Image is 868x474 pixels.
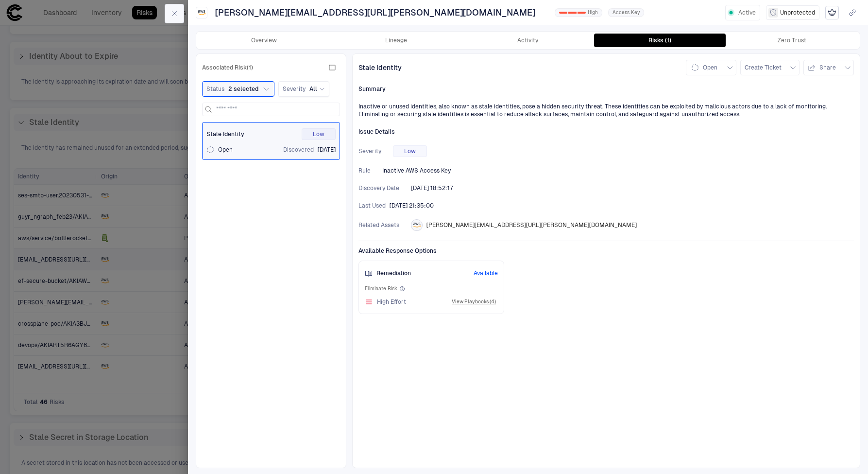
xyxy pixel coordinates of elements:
span: Issue Details [358,128,395,136]
span: Status [206,85,224,93]
span: Available [474,269,498,277]
div: Mark as Crown Jewel [825,6,839,19]
div: AWS [413,221,421,229]
span: High [588,9,598,16]
div: AWS [198,9,205,17]
span: Inactive AWS Access Key [382,167,451,175]
button: Overview [198,34,330,47]
span: Stale Identity [358,63,402,72]
span: Associated Risk (1) [202,64,253,71]
div: Inactive or unused identities, also known as stale identities, pose a hidden security threat. The... [358,103,854,118]
div: 5/2/2024 19:35:00 (GMT+00:00 UTC) [390,202,434,210]
span: Stale Identity [206,130,244,138]
span: Rule [358,167,371,175]
span: [DATE] [318,146,336,154]
button: Create Ticket [740,60,800,75]
span: 2 selected [228,85,258,93]
span: [DATE] 21:35:00 [390,202,434,210]
span: Low [313,130,324,138]
button: [PERSON_NAME][EMAIL_ADDRESS][URL][PERSON_NAME][DOMAIN_NAME] [213,5,549,20]
span: Discovered [283,146,314,154]
span: Access Key [613,9,640,16]
span: [PERSON_NAME][EMAIL_ADDRESS][URL][PERSON_NAME][DOMAIN_NAME] [426,221,637,229]
div: Risks (1) [648,36,671,44]
span: Create Ticket [745,64,782,71]
span: Summary [358,85,386,93]
span: Unprotected [780,9,815,17]
span: All [309,85,317,93]
span: [PERSON_NAME][EMAIL_ADDRESS][URL][PERSON_NAME][DOMAIN_NAME] [215,7,535,18]
span: Discovery Date [358,184,399,192]
span: Remediation [376,269,411,277]
span: Low [404,147,416,155]
span: Open [218,146,233,154]
div: 0 [559,12,567,14]
div: 1 [568,12,577,14]
span: Open [703,64,717,71]
div: 2 [578,12,586,14]
div: Zero Trust [778,36,806,44]
span: Active [738,9,756,17]
button: Status2 selected [202,81,274,97]
button: Lineage [330,34,462,47]
span: Share [819,64,836,71]
span: [DATE] 18:52:17 [411,184,453,192]
button: Share [803,60,854,75]
button: View Playbooks (4) [450,296,498,308]
button: Activity [462,34,594,47]
span: Severity [358,147,381,155]
span: Available Response Options [358,247,854,255]
span: Eliminate Risk [365,285,397,292]
span: High Effort [377,298,406,306]
span: Severity [283,85,306,93]
button: Open [686,60,736,75]
span: Related Assets [358,221,399,229]
span: Last Used [358,202,386,210]
div: 9/3/2025 16:52:17 (GMT+00:00 UTC) [411,184,453,192]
